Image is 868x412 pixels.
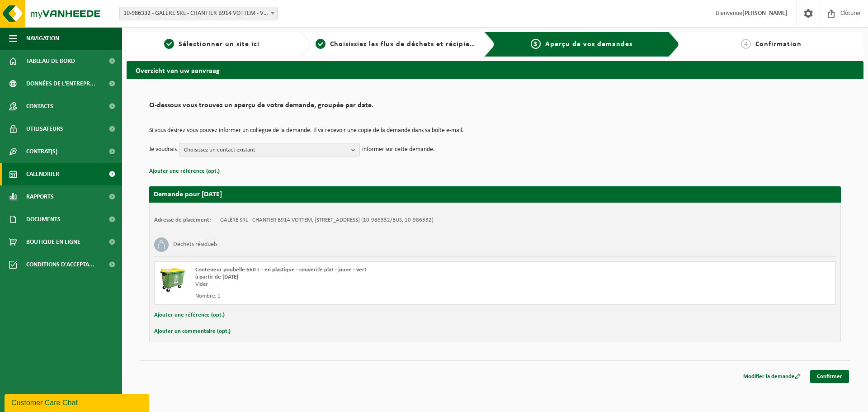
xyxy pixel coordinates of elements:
div: Nombre: 1 [195,293,531,300]
span: Tableau de bord [26,50,75,72]
strong: à partir de [DATE] [195,274,238,280]
span: 3 [531,39,541,49]
p: Si vous désirez vous pouvez informer un collègue de la demande. Il va recevoir une copie de la de... [149,128,841,134]
span: Navigation [26,27,59,50]
span: Confirmation [755,41,802,48]
strong: Demande pour [DATE] [154,191,222,198]
a: 1Sélectionner un site ici [131,39,293,50]
span: Contacts [26,95,53,118]
button: Ajouter une référence (opt.) [154,309,225,321]
span: Données de l'entrepr... [26,72,95,95]
span: Aperçu de vos demandes [545,41,632,48]
p: Je voudrais [149,143,177,156]
span: Calendrier [26,163,59,185]
h2: Overzicht van uw aanvraag [127,61,863,79]
span: Choisissiez les flux de déchets et récipients [330,41,481,48]
div: Vider [195,281,531,288]
span: Documents [26,208,61,231]
p: informer sur cette demande. [362,143,435,156]
a: 2Choisissiez les flux de déchets et récipients [316,39,477,50]
button: Ajouter une référence (opt.) [149,166,220,177]
strong: Adresse de placement: [154,217,211,223]
span: 10-986332 - GALÈRE SRL - CHANTIER B914 VOTTEM - VOTTEM [120,7,277,20]
button: Choisissez un contact existant [179,143,360,156]
span: Utilisateurs [26,118,63,140]
img: WB-0660-HPE-GN-50.png [159,266,186,294]
span: 4 [741,39,751,49]
span: Conditions d'accepta... [26,253,94,276]
a: Modifier la demande [736,370,807,383]
span: Boutique en ligne [26,231,80,253]
span: Sélectionner un site ici [179,41,259,48]
iframe: chat widget [5,392,151,412]
h2: Ci-dessous vous trouvez un aperçu de votre demande, groupée par date. [149,102,841,114]
span: Rapports [26,185,54,208]
td: GALÈRE SRL - CHANTIER B914 VOTTEM, [STREET_ADDRESS] (10-986332/BUS, 10-986332) [220,217,434,224]
span: Choisissez un contact existant [184,143,348,157]
span: Contrat(s) [26,140,57,163]
span: Conteneur poubelle 660 L - en plastique - couvercle plat - jaune - vert [195,267,367,273]
span: 2 [316,39,325,49]
span: 10-986332 - GALÈRE SRL - CHANTIER B914 VOTTEM - VOTTEM [119,7,278,20]
a: Confirmer [810,370,849,383]
span: 1 [164,39,174,49]
button: Ajouter un commentaire (opt.) [154,326,231,337]
strong: [PERSON_NAME] [742,10,788,17]
h3: Déchets résiduels [173,237,217,252]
